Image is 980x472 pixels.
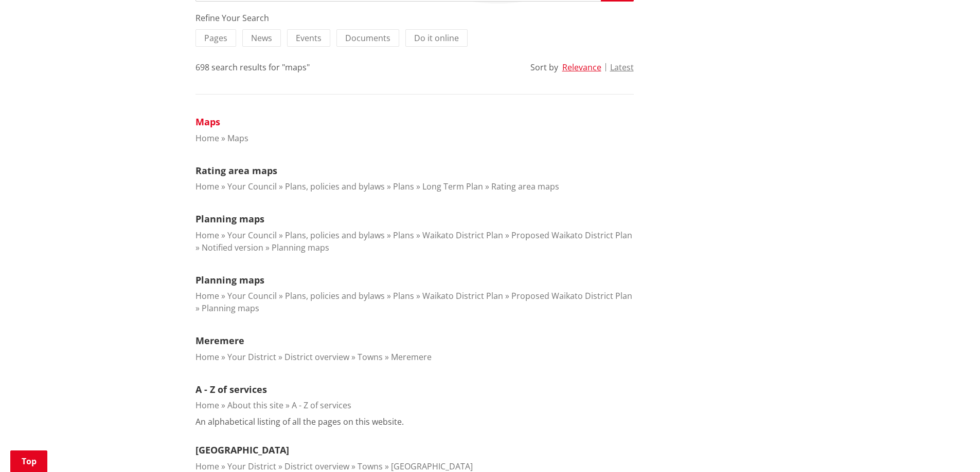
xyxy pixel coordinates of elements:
[414,32,459,44] span: Do it online
[530,61,558,73] div: Sort by
[204,32,227,44] span: Pages
[227,230,277,241] a: Your Council
[358,461,383,472] a: Towns
[292,400,351,411] a: A - Z of services
[285,181,385,192] a: Plans, policies and bylaws
[195,61,310,73] div: 698 search results for "maps"
[195,351,219,363] a: Home
[296,32,322,44] span: Events
[345,32,390,44] span: Documents
[10,450,47,472] a: Top
[422,230,503,241] a: Waikato District Plan
[195,383,267,395] a: A - Z of services
[195,133,219,144] a: Home
[227,133,248,144] a: Maps
[195,164,277,177] a: Rating area maps
[391,461,473,472] a: [GEOGRAPHIC_DATA]
[285,290,385,301] a: Plans, policies and bylaws
[562,63,601,72] button: Relevance
[195,334,244,347] a: Meremere
[195,230,219,241] a: Home
[285,230,385,241] a: Plans, policies and bylaws
[272,242,329,253] a: Planning maps
[933,429,970,466] iframe: Messenger Launcher
[284,351,349,363] a: District overview
[422,290,503,301] a: Waikato District Plan
[227,461,276,472] a: Your District
[284,461,349,472] a: District overview
[491,181,559,192] a: Rating area maps
[610,63,634,72] button: Latest
[195,461,219,472] a: Home
[195,213,264,225] a: Planning maps
[227,181,277,192] a: Your Council
[195,444,289,456] a: [GEOGRAPHIC_DATA]
[251,32,272,44] span: News
[227,290,277,301] a: Your Council
[227,400,283,411] a: About this site
[391,351,432,363] a: Meremere
[202,242,263,253] a: Notified version
[195,416,404,428] p: An alphabetical listing of all the pages on this website.
[393,181,414,192] a: Plans
[227,351,276,363] a: Your District
[393,230,414,241] a: Plans
[195,400,219,411] a: Home
[195,12,634,24] div: Refine Your Search
[195,181,219,192] a: Home
[511,290,632,301] a: Proposed Waikato District Plan
[195,290,219,301] a: Home
[511,230,632,241] a: Proposed Waikato District Plan
[202,303,259,314] a: Planning maps
[195,274,264,286] a: Planning maps
[358,351,383,363] a: Towns
[195,116,220,128] a: Maps
[393,290,414,301] a: Plans
[422,181,483,192] a: Long Term Plan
